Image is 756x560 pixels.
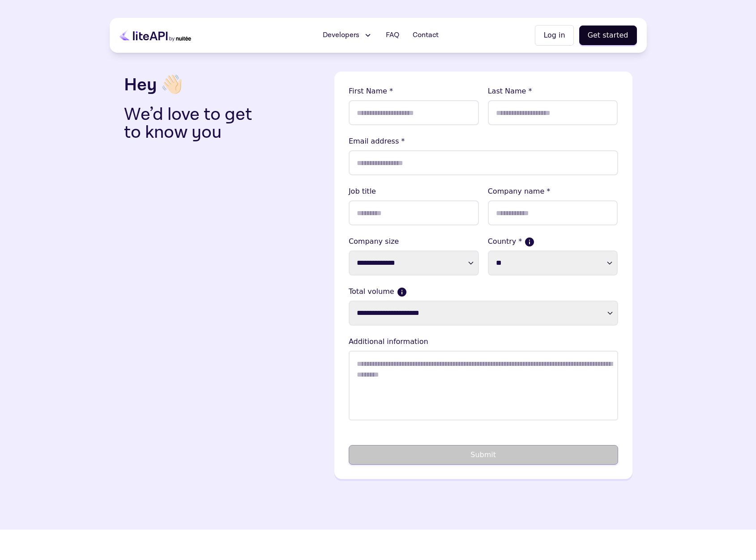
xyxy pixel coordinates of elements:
button: Current monthly volume your business makes in USD [398,288,406,296]
p: We’d love to get to know you [124,106,266,141]
label: Country * [488,236,618,247]
lable: Additional information [349,336,618,347]
h3: Hey 👋🏻 [124,72,327,98]
button: If more than one country, please select where the majority of your sales come from. [525,238,534,246]
button: Log in [535,25,573,46]
a: Contact [407,26,444,44]
span: Contact [413,30,439,41]
label: Total volume [349,286,618,297]
span: FAQ [386,30,399,41]
lable: Email address * [349,136,618,147]
lable: First Name * [349,86,479,97]
label: Company size [349,236,479,247]
lable: Last Name * [488,86,618,97]
lable: Company name * [488,186,618,197]
lable: Job title [349,186,479,197]
button: Submit [349,445,618,465]
span: Developers [323,30,359,41]
a: FAQ [380,26,405,44]
button: Developers [317,26,378,44]
button: Get started [579,25,637,45]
